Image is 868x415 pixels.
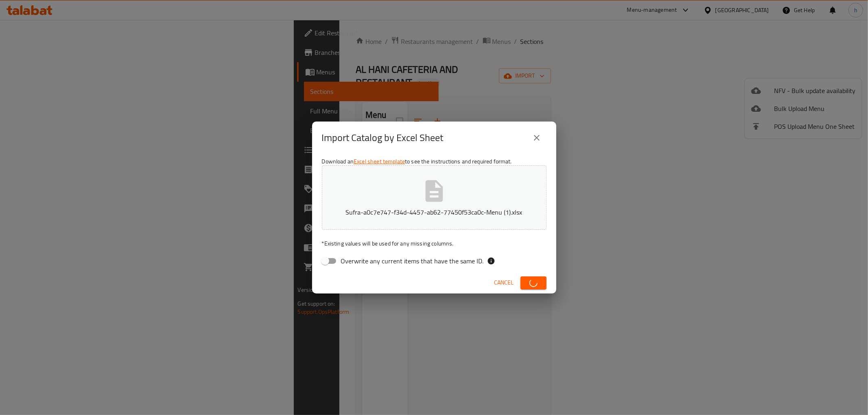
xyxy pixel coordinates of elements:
[527,128,547,148] button: close
[322,131,444,144] h2: Import Catalog by Excel Sheet
[335,207,534,217] p: Sufra-a0c7e747-f34d-4457-ab62-77450f53ca0c-Menu (1).xlsx
[494,278,514,288] span: Cancel
[341,256,484,266] span: Overwrite any current items that have the same ID.
[322,239,547,248] p: Existing values will be used for any missing columns.
[312,154,556,272] div: Download an to see the instructions and required format.
[354,156,405,167] a: Excel sheet template
[322,165,547,230] button: Sufra-a0c7e747-f34d-4457-ab62-77450f53ca0c-Menu (1).xlsx
[487,257,495,265] svg: If the overwrite option isn't selected, then the items that match an existing ID will be ignored ...
[491,275,517,290] button: Cancel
